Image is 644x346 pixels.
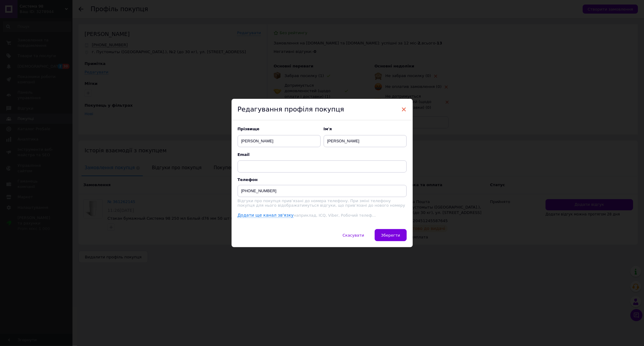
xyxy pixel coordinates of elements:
[238,152,407,157] span: Email
[238,213,294,218] a: Додати ще канал зв'язку
[324,135,407,147] input: Наприклад: Іван
[324,126,407,132] span: Ім'я
[232,99,413,121] div: Редагування профіля покупця
[238,135,321,147] input: Наприклад: Іванов
[375,229,406,241] button: Зберегти
[238,126,321,132] span: Прізвище
[294,213,376,218] span: наприклад, ICQ, Viber, Робочий телеф...
[401,104,407,115] span: ×
[336,229,370,241] button: Скасувати
[381,233,400,238] span: Зберегти
[238,177,407,182] p: Телефон
[343,233,364,238] span: Скасувати
[238,199,407,208] p: Відгуки про покупця привʼязані до номера телефону. При зміні телефону покупця для нього відобража...
[238,185,407,197] input: +38 096 0000000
